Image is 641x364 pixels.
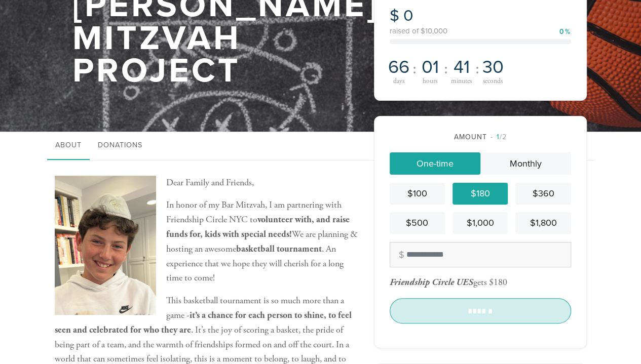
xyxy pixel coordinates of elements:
[166,214,350,240] b: volunteer with, and raise funds for, kids with special needs!
[491,133,507,141] span: /2
[457,187,504,200] div: $180
[457,216,504,230] div: $1,000
[483,78,503,85] span: seconds
[90,132,150,160] a: Donations
[390,152,480,175] a: One-time
[422,58,439,76] span: 01
[423,78,437,85] span: hours
[55,309,352,336] b: it’s a chance for each person to shine, to feel seen and celebrated for who they are
[55,176,359,190] p: Dear Family and Friends,
[393,78,404,85] span: days
[390,132,571,142] div: Amount
[47,132,90,160] a: About
[453,183,508,205] a: $180
[412,61,417,77] span: :
[390,276,473,288] span: Friendship Circle UES
[390,6,399,25] span: $
[497,133,500,141] span: 1
[403,6,413,25] span: 0
[475,61,479,77] span: :
[519,187,567,200] div: $360
[519,216,567,230] div: $1,800
[489,276,507,288] div: $180
[55,198,359,286] p: In honor of my Bar Mitzvah, I am partnering with Friendship Circle NYC to We are planning & hosti...
[451,78,472,85] span: minutes
[453,212,508,234] a: $1,000
[390,183,445,205] a: $100
[559,28,571,35] div: 0%
[390,276,487,288] div: gets
[236,243,322,255] b: basketball tournament
[388,58,409,76] span: 66
[482,58,504,76] span: 30
[454,58,470,76] span: 41
[394,187,441,200] div: $100
[390,212,445,234] a: $500
[515,183,571,205] a: $360
[394,216,441,230] div: $500
[444,61,448,77] span: :
[480,152,571,175] a: Monthly
[515,212,571,234] a: $1,800
[390,27,571,35] div: raised of $10,000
